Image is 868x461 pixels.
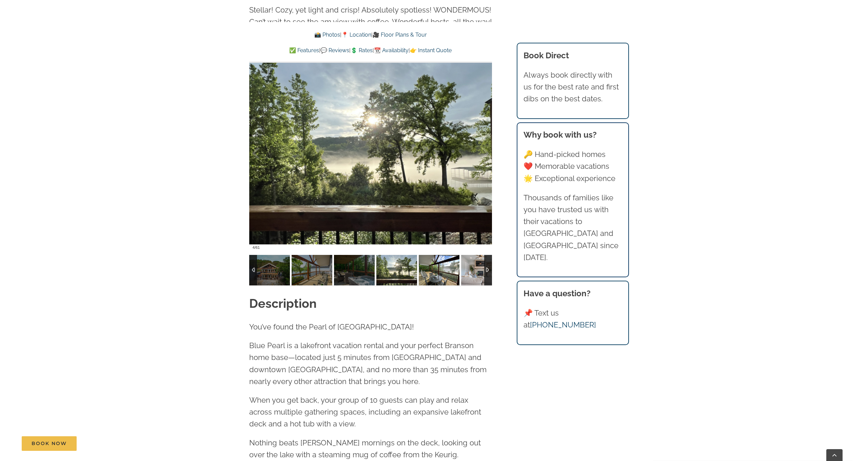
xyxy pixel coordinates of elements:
a: [PHONE_NUMBER] [530,320,596,329]
img: Blue-Pearl-lakefront-vacation-rental-home-fog-3-scaled.jpg-nggid03890-ngg0dyn-120x90-00f0w010c011... [419,255,459,285]
a: 📆 Availability [374,47,409,54]
h3: Why book with us? [524,129,623,141]
img: Blue-Pearl-vacation-home-rental-Lake-Taneycomo-2047-scaled.jpg-nggid03903-ngg0dyn-120x90-00f0w010... [461,255,502,285]
a: ✅ Features [289,47,319,54]
a: 💬 Reviews [320,47,349,54]
img: Blue-Pearl-vacation-home-rental-Lake-Taneycomo-2155-scaled.jpg-nggid03945-ngg0dyn-120x90-00f0w010... [334,255,375,285]
a: 👉 Instant Quote [410,47,452,54]
a: 📸 Photos [314,32,340,38]
p: Thousands of families like you have trusted us with their vacations to [GEOGRAPHIC_DATA] and [GEO... [524,192,623,263]
a: 🎥 Floor Plans & Tour [373,32,427,38]
p: | | [249,31,492,39]
h3: Have a question? [524,287,623,300]
span: Nothing beats [PERSON_NAME] mornings on the deck, looking out over the lake with a steaming mug o... [249,438,481,459]
p: | | | | [249,46,492,55]
strong: Description [249,296,317,310]
img: Blue-Pearl-lakefront-vacation-rental-home-fog-2-scaled.jpg-nggid03889-ngg0dyn-120x90-00f0w010c011... [376,255,417,285]
a: 💲 Rates [351,47,373,54]
a: 📍 Location [341,32,371,38]
img: Lake-Taneycomo-lakefront-vacation-home-rental-Branson-Family-Retreats-1013-scaled.jpg-nggid041010... [249,255,290,285]
p: 🔑 Hand-picked homes ❤️ Memorable vacations 🌟 Exceptional experience [524,148,623,184]
h3: Book Direct [524,49,623,62]
img: Blue-Pearl-vacation-home-rental-Lake-Taneycomo-2145-scaled.jpg-nggid03931-ngg0dyn-120x90-00f0w010... [292,255,332,285]
p: Always book directly with us for the best rate and first dibs on the best dates. [524,69,623,105]
p: Stellar! Cozy, yet light and crisp! Absolutely spotless! WONDERMOUS! Can’t wait to see the am vie... [249,4,492,28]
span: You’ve found the Pearl of [GEOGRAPHIC_DATA]! [249,322,414,331]
span: Blue Pearl is a lakefront vacation rental and your perfect Branson home base—located just 5 minut... [249,341,487,386]
span: When you get back, your group of 10 guests can play and relax across multiple gathering spaces, i... [249,396,481,428]
p: 📌 Text us at [524,307,623,331]
a: Book Now [22,436,77,451]
span: Book Now [32,441,67,446]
